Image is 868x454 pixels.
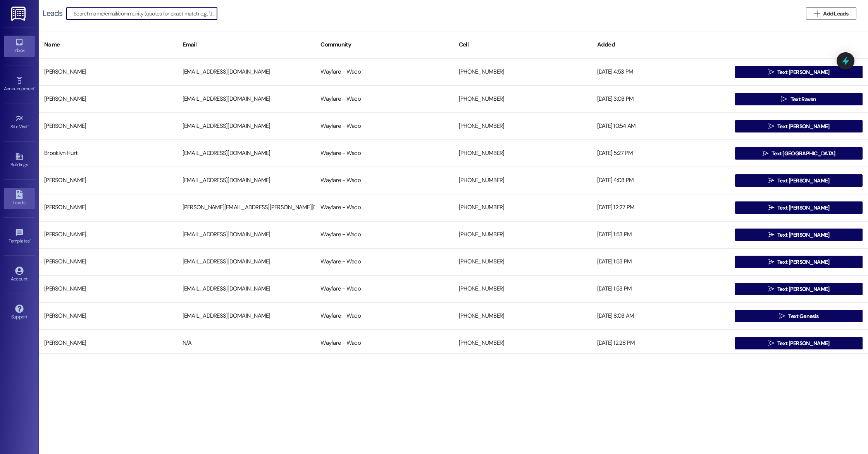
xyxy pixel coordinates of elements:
a: Inbox [4,36,35,57]
div: [PERSON_NAME] [39,227,177,242]
div: [DATE] 1:53 PM [592,281,730,297]
div: [DATE] 8:03 AM [592,308,730,324]
div: Leads [43,9,62,17]
div: [PERSON_NAME] [39,281,177,297]
i:  [768,286,774,292]
div: [DATE] 12:27 PM [592,200,730,215]
input: Search name/email/community (quotes for exact match e.g. "John Smith") [74,8,217,19]
i:  [814,10,820,17]
div: [PERSON_NAME] [39,119,177,134]
span: Text [GEOGRAPHIC_DATA] [772,150,835,158]
div: [PERSON_NAME] [39,173,177,188]
div: Added [592,35,730,54]
div: Wayfare - Waco [315,64,453,80]
div: [DATE] 4:53 PM [592,64,730,80]
a: Templates • [4,226,35,247]
span: Text [PERSON_NAME] [777,339,829,347]
span: Add Leads [823,10,848,18]
div: [PHONE_NUMBER] [453,119,592,134]
div: [EMAIL_ADDRESS][DOMAIN_NAME] [177,173,315,188]
div: [DATE] 3:03 PM [592,91,730,107]
a: Buildings [4,150,35,171]
div: [EMAIL_ADDRESS][DOMAIN_NAME] [177,64,315,80]
span: Text [PERSON_NAME] [777,231,829,239]
button: Text [GEOGRAPHIC_DATA] [735,147,863,160]
div: Wayfare - Waco [315,281,453,297]
div: Wayfare - Waco [315,335,453,351]
div: [PHONE_NUMBER] [453,335,592,351]
div: [DATE] 12:28 PM [592,335,730,351]
span: • [34,85,36,90]
div: Wayfare - Waco [315,308,453,324]
button: Text [PERSON_NAME] [735,201,863,214]
div: [EMAIL_ADDRESS][DOMAIN_NAME] [177,91,315,107]
div: [PHONE_NUMBER] [453,308,592,324]
button: Text [PERSON_NAME] [735,283,863,295]
div: [DATE] 5:27 PM [592,146,730,161]
div: Cell [453,35,592,54]
button: Text [PERSON_NAME] [735,337,863,349]
span: Text [PERSON_NAME] [777,68,829,76]
div: Community [315,35,453,54]
i:  [768,177,774,184]
span: Text [PERSON_NAME] [777,258,829,266]
a: Leads [4,188,35,209]
div: Wayfare - Waco [315,254,453,270]
div: [PHONE_NUMBER] [453,281,592,297]
i:  [781,96,787,102]
div: Wayfare - Waco [315,146,453,161]
div: [PERSON_NAME] [39,335,177,351]
div: [PERSON_NAME] [39,308,177,324]
div: [DATE] 1:53 PM [592,254,730,270]
span: Text [PERSON_NAME] [777,285,829,293]
div: [PHONE_NUMBER] [453,173,592,188]
div: [DATE] 4:03 PM [592,173,730,188]
div: [DATE] 1:53 PM [592,227,730,242]
div: [EMAIL_ADDRESS][DOMAIN_NAME] [177,281,315,297]
span: Text [PERSON_NAME] [777,177,829,185]
i:  [768,259,774,265]
div: [PHONE_NUMBER] [453,254,592,270]
button: Text [PERSON_NAME] [735,256,863,268]
a: Account [4,264,35,285]
i:  [763,150,768,156]
i:  [768,69,774,75]
div: Brooklyn Hurt [39,146,177,161]
div: [PERSON_NAME][EMAIL_ADDRESS][PERSON_NAME][DOMAIN_NAME] [177,200,315,215]
button: Text Genesis [735,310,863,322]
div: [DATE] 10:54 AM [592,119,730,134]
div: Wayfare - Waco [315,91,453,107]
i:  [779,313,785,319]
div: [PHONE_NUMBER] [453,200,592,215]
div: [EMAIL_ADDRESS][DOMAIN_NAME] [177,254,315,270]
i:  [768,232,774,238]
div: [PHONE_NUMBER] [453,91,592,107]
span: Text Raven [790,95,816,103]
div: [EMAIL_ADDRESS][DOMAIN_NAME] [177,119,315,134]
a: Site Visit • [4,112,35,133]
img: ResiDesk Logo [11,7,27,21]
div: Wayfare - Waco [315,173,453,188]
button: Text [PERSON_NAME] [735,229,863,241]
i:  [768,123,774,129]
a: Support [4,302,35,323]
div: [PHONE_NUMBER] [453,146,592,161]
button: Text [PERSON_NAME] [735,174,863,187]
span: • [30,237,31,242]
span: Text Genesis [788,312,818,320]
span: Text [PERSON_NAME] [777,204,829,212]
div: Wayfare - Waco [315,227,453,242]
div: Name [39,35,177,54]
i:  [768,205,774,211]
div: Email [177,35,315,54]
button: Text Raven [735,93,863,105]
div: [EMAIL_ADDRESS][DOMAIN_NAME] [177,146,315,161]
div: [PERSON_NAME] [39,64,177,80]
div: Wayfare - Waco [315,200,453,215]
div: N/A [177,335,315,351]
div: Wayfare - Waco [315,119,453,134]
button: Add Leads [806,7,856,20]
span: • [28,123,29,128]
div: [PERSON_NAME] [39,91,177,107]
div: [EMAIL_ADDRESS][DOMAIN_NAME] [177,308,315,324]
